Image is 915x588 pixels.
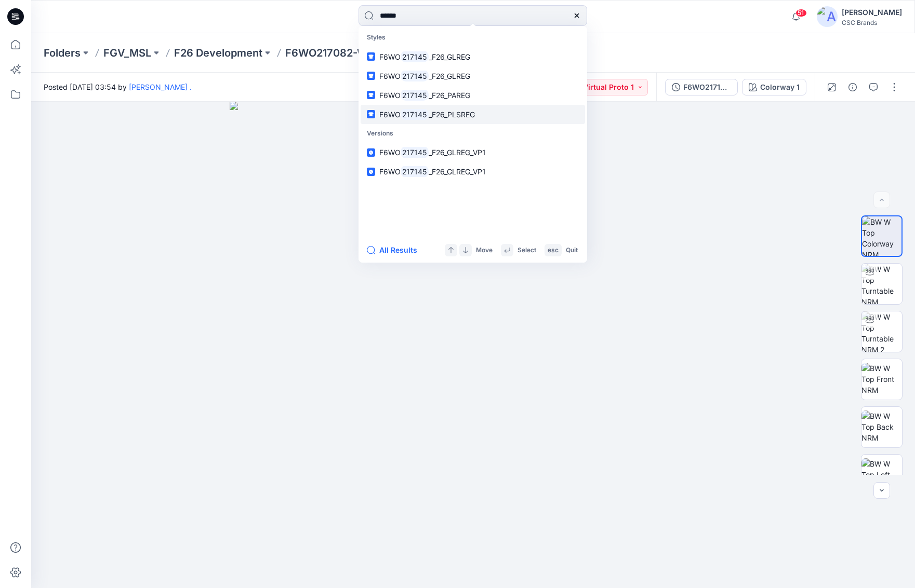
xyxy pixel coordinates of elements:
span: _F26_GLREG [429,72,470,80]
a: F6WO217145_F26_GLREG [361,47,585,66]
span: _F26_GLREG [429,52,470,61]
button: F6WO217122_F26_GLREG_VP1 [665,79,738,95]
mark: 217145 [401,51,429,63]
div: CSC Brands [842,19,902,26]
span: F6WO [379,72,401,80]
a: F6WO217145_F26_GLREG [361,66,585,86]
img: BW W Top Turntable NRM [861,264,902,304]
span: _F26_GLREG_VP1 [429,167,486,176]
a: F6WO217145_F26_PAREG [361,86,585,105]
p: Styles [361,28,585,47]
button: Details [844,79,861,95]
mark: 217145 [401,70,429,82]
span: F6WO [379,91,401,100]
img: eyJhbGciOiJIUzI1NiIsImtpZCI6IjAiLCJzbHQiOiJzZXMiLCJ0eXAiOiJKV1QifQ.eyJkYXRhIjp7InR5cGUiOiJzdG9yYW... [230,102,717,588]
img: BW W Top Turntable NRM 2 [861,311,902,352]
span: _F26_PAREG [429,91,470,100]
p: Select [518,245,536,256]
span: _F26_GLREG_VP1 [429,148,486,157]
img: avatar [817,6,838,27]
div: F6WO217122_F26_GLREG_VP1 [683,81,731,93]
p: Versions [361,124,585,143]
a: F6WO217145_F26_GLREG_VP1 [361,162,585,181]
span: 51 [795,9,807,17]
img: BW W Top Front NRM [861,363,902,395]
a: F26 Development [174,46,262,60]
p: Quit [566,245,578,256]
img: BW W Top Left NRM [861,458,902,491]
mark: 217145 [401,166,429,177]
span: F6WO [379,167,401,176]
div: [PERSON_NAME] [842,6,902,19]
mark: 217145 [401,108,429,120]
p: Move [476,245,493,256]
span: F6WO [379,148,401,157]
a: F6WO217145_F26_PLSREG [361,105,585,124]
p: F6WO217082-WK3912 [285,46,399,60]
span: Posted [DATE] 03:54 by [44,81,192,92]
p: esc [548,245,559,256]
span: F6WO [379,52,401,61]
span: F6WO [379,110,401,119]
span: _F26_PLSREG [429,110,475,119]
img: BW W Top Colorway NRM [862,216,901,256]
a: [PERSON_NAME] . [129,83,192,91]
a: FGV_MSL [103,46,151,60]
button: All Results [367,244,424,256]
div: Colorway 1 [760,81,800,93]
img: BW W Top Back NRM [861,411,902,443]
a: Folders [44,46,81,60]
button: Colorway 1 [742,79,806,95]
mark: 217145 [401,146,429,158]
mark: 217145 [401,89,429,101]
a: F6WO217145_F26_GLREG_VP1 [361,143,585,162]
